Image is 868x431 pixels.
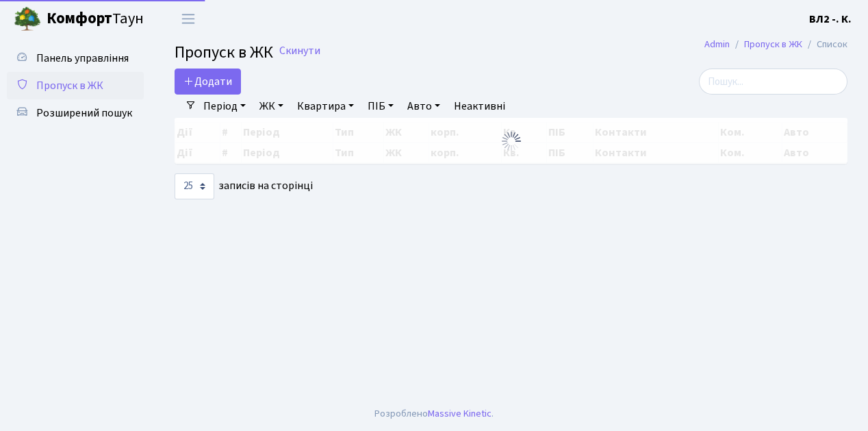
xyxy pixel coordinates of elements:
[744,37,802,51] a: Пропуск в ЖК
[14,5,41,33] img: logo.png
[254,95,289,118] a: ЖК
[36,51,129,66] span: Панель управління
[699,69,847,95] input: Пошук...
[362,95,399,118] a: ПІБ
[292,95,359,118] a: Квартира
[428,406,492,421] a: Massive Kinetic
[684,30,868,59] nav: breadcrumb
[171,8,205,30] button: Переключити навігацію
[500,130,522,152] img: Обробка...
[175,40,273,64] span: Пропуск в ЖК
[36,78,103,93] span: Пропуск в ЖК
[374,406,494,421] div: Розроблено .
[279,45,320,58] a: Скинути
[175,69,241,95] a: Додати
[448,95,511,118] a: Неактивні
[7,99,144,127] a: Розширений пошук
[809,11,852,27] a: ВЛ2 -. К.
[704,37,730,51] a: Admin
[175,173,214,199] select: записів на сторінці
[36,106,132,121] span: Розширений пошук
[809,12,852,27] b: ВЛ2 -. К.
[402,95,446,118] a: Авто
[198,95,251,118] a: Період
[183,74,232,89] span: Додати
[175,173,313,199] label: записів на сторінці
[47,8,112,29] b: Комфорт
[7,45,144,72] a: Панель управління
[7,72,144,99] a: Пропуск в ЖК
[47,8,144,31] span: Таун
[802,37,847,52] li: Список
